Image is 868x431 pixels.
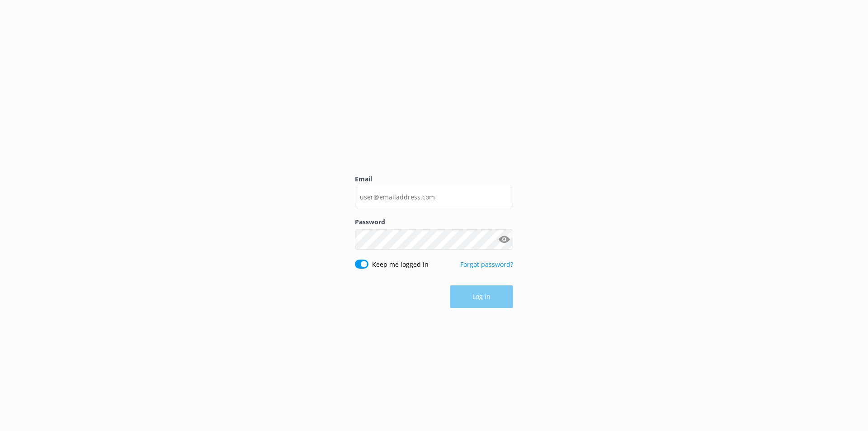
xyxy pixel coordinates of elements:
a: Forgot password? [460,260,513,269]
button: Show password [495,231,513,249]
label: Password [355,217,513,227]
label: Keep me logged in [372,260,429,270]
label: Email [355,174,513,184]
input: user@emailaddress.com [355,187,513,207]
